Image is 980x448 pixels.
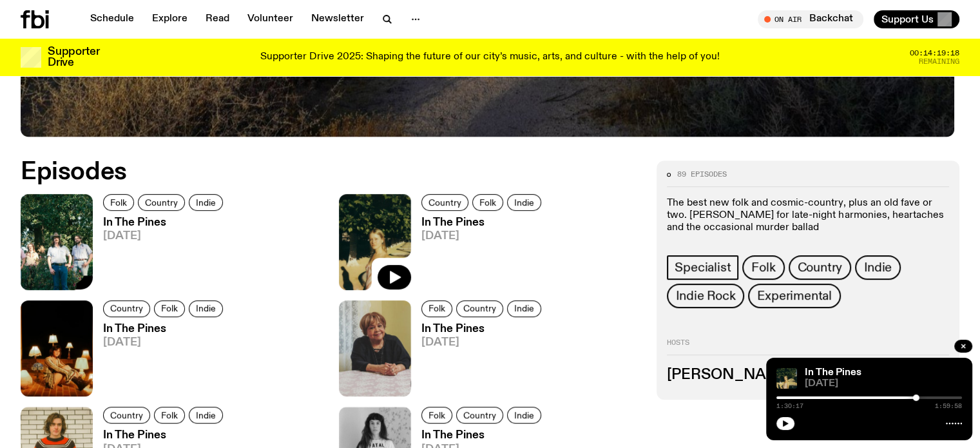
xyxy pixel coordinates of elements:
[93,324,227,396] a: In The Pines[DATE]
[189,407,223,424] a: Indie
[667,339,949,355] h2: Hosts
[507,407,541,424] a: Indie
[428,411,445,420] span: Folk
[196,304,216,313] span: Indie
[514,197,534,207] span: Indie
[456,300,503,317] a: Country
[421,231,545,242] span: [DATE]
[864,260,892,275] span: Indie
[748,284,841,308] a: Experimental
[198,10,237,28] a: Read
[667,284,744,308] a: Indie Rock
[421,300,452,317] a: Folk
[789,255,852,280] a: Country
[805,367,861,378] a: In The Pines
[303,10,372,28] a: Newsletter
[935,403,962,409] span: 1:59:58
[742,255,784,280] a: Folk
[507,300,541,317] a: Indie
[144,10,195,28] a: Explore
[196,197,216,207] span: Indie
[776,403,803,409] span: 1:30:17
[757,289,832,303] span: Experimental
[463,304,496,313] span: Country
[919,58,959,65] span: Remaining
[667,255,738,280] a: Specialist
[805,379,962,389] span: [DATE]
[110,304,143,313] span: Country
[103,407,150,424] a: Country
[677,171,727,178] span: 89 episodes
[189,300,223,317] a: Indie
[421,324,545,335] h3: In The Pines
[751,260,775,275] span: Folk
[110,411,143,420] span: Country
[428,197,461,207] span: Country
[421,430,545,441] h3: In The Pines
[21,161,641,184] h2: Episodes
[421,407,452,424] a: Folk
[161,304,178,313] span: Folk
[48,46,99,68] h3: Supporter Drive
[103,300,150,317] a: Country
[428,304,445,313] span: Folk
[103,194,134,211] a: Folk
[421,217,545,228] h3: In The Pines
[411,217,545,290] a: In The Pines[DATE]
[463,411,496,420] span: Country
[145,197,178,207] span: Country
[514,304,534,313] span: Indie
[103,324,227,335] h3: In The Pines
[881,14,934,25] span: Support Us
[103,337,227,348] span: [DATE]
[456,407,503,424] a: Country
[189,194,223,211] a: Indie
[93,217,227,290] a: In The Pines[DATE]
[798,260,843,275] span: Country
[675,260,731,275] span: Specialist
[667,367,949,382] h3: [PERSON_NAME]
[910,50,959,57] span: 00:14:19:18
[758,10,863,28] button: On AirBackchat
[103,231,227,242] span: [DATE]
[874,10,959,28] button: Support Us
[676,289,735,303] span: Indie Rock
[138,194,185,211] a: Country
[421,337,545,348] span: [DATE]
[82,10,142,28] a: Schedule
[103,217,227,228] h3: In The Pines
[240,10,301,28] a: Volunteer
[667,197,949,234] p: The best new folk and cosmic-country, plus an old fave or two. [PERSON_NAME] for late-night harmo...
[479,197,496,207] span: Folk
[154,300,185,317] a: Folk
[103,430,227,441] h3: In The Pines
[855,255,901,280] a: Indie
[514,411,534,420] span: Indie
[154,407,185,424] a: Folk
[472,194,503,211] a: Folk
[196,411,216,420] span: Indie
[411,324,545,396] a: In The Pines[DATE]
[507,194,541,211] a: Indie
[110,197,127,207] span: Folk
[260,52,720,63] p: Supporter Drive 2025: Shaping the future of our city’s music, arts, and culture - with the help o...
[161,411,178,420] span: Folk
[421,194,468,211] a: Country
